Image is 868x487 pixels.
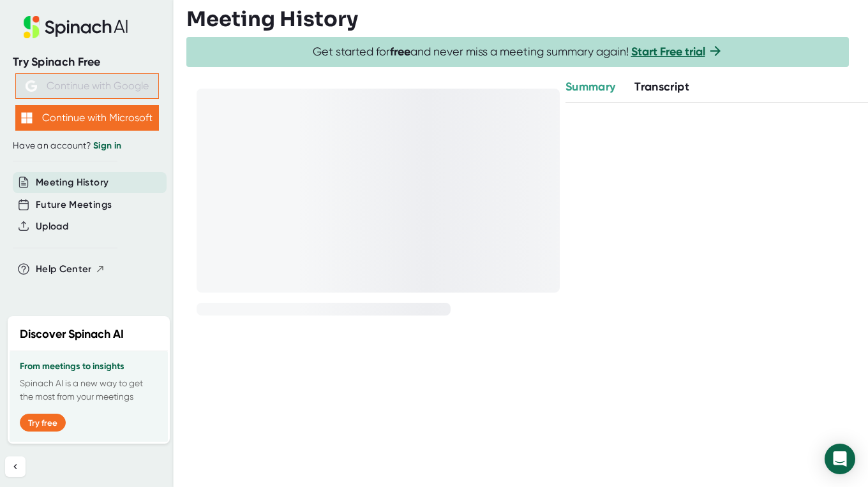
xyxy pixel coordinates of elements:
[565,80,615,94] span: Summary
[186,7,358,31] h3: Meeting History
[36,262,92,277] span: Help Center
[631,45,705,59] a: Start Free trial
[13,55,161,69] div: Try Spinach Free
[634,78,689,96] button: Transcript
[5,456,26,477] button: Collapse sidebar
[15,105,159,131] button: Continue with Microsoft
[15,73,159,99] button: Continue with Google
[26,80,37,92] img: Aehbyd4JwY73AAAAAElFTkSuQmCC
[36,262,105,277] button: Help Center
[565,78,615,96] button: Summary
[20,377,158,403] p: Spinach AI is a new way to get the most from your meetings
[36,175,108,190] button: Meeting History
[634,80,689,94] span: Transcript
[390,45,410,59] b: free
[13,140,161,152] div: Have an account?
[20,326,124,343] h2: Discover Spinach AI
[313,45,723,59] span: Get started for and never miss a meeting summary again!
[93,140,121,151] a: Sign in
[20,361,158,372] h3: From meetings to insights
[825,444,855,474] div: Open Intercom Messenger
[20,414,66,432] button: Try free
[36,219,68,234] button: Upload
[36,198,112,212] button: Future Meetings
